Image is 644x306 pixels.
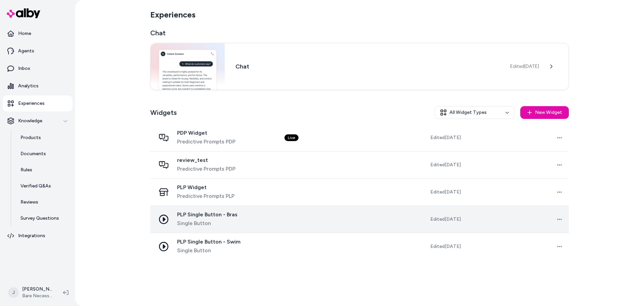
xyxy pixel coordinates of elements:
[177,238,240,245] span: PLP Single Button - Swim
[177,219,237,227] span: Single Button
[14,162,72,178] a: Rules
[22,286,52,293] p: [PERSON_NAME]
[177,165,235,173] span: Predictive Prompts PDP
[3,113,72,129] button: Knowledge
[150,108,177,117] h2: Widgets
[430,189,461,195] span: Edited [DATE]
[14,194,72,210] a: Reviews
[18,83,39,89] p: Analytics
[14,130,72,146] a: Products
[235,62,499,71] h3: Chat
[20,183,51,189] p: Verified Q&As
[3,95,72,112] a: Experiences
[430,216,461,223] span: Edited [DATE]
[177,130,235,136] span: PDP Widget
[20,199,38,206] p: Reviews
[150,28,569,38] h2: Chat
[18,48,34,54] p: Agents
[20,167,32,173] p: Rules
[510,63,539,70] span: Edited [DATE]
[22,293,52,299] span: Bare Necessities
[177,247,240,255] span: Single Button
[430,134,461,141] span: Edited [DATE]
[14,178,72,194] a: Verified Q&As
[20,134,41,141] p: Products
[150,9,196,20] h2: Experiences
[150,43,569,90] a: Chat widgetChatEdited[DATE]
[20,150,46,157] p: Documents
[18,100,45,107] p: Experiences
[520,106,569,119] button: New Widget
[18,232,45,239] p: Integrations
[177,184,234,191] span: PLP Widget
[18,65,30,72] p: Inbox
[18,30,31,37] p: Home
[434,106,515,119] button: All Widget Types
[3,43,72,59] a: Agents
[430,162,461,168] span: Edited [DATE]
[3,78,72,94] a: Analytics
[177,192,234,200] span: Predictive Prompts PLP
[4,282,58,303] button: J[PERSON_NAME]Bare Necessities
[20,215,59,222] p: Survey Questions
[7,8,40,18] img: alby Logo
[14,210,72,226] a: Survey Questions
[3,26,72,42] a: Home
[177,211,237,218] span: PLP Single Button - Bras
[151,43,225,90] img: Chat widget
[3,60,72,77] a: Inbox
[3,228,72,244] a: Integrations
[177,138,235,146] span: Predictive Prompts PDP
[18,118,42,124] p: Knowledge
[8,287,19,298] span: J
[284,134,299,141] div: Live
[14,146,72,162] a: Documents
[177,157,235,164] span: review_test
[430,243,461,250] span: Edited [DATE]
